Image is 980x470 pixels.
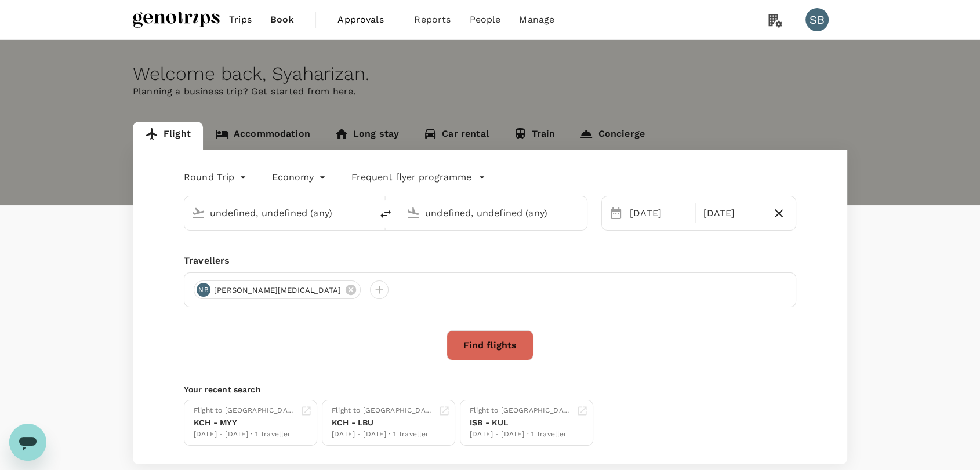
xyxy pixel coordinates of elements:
div: [DATE] - [DATE] · 1 Traveller [470,429,572,440]
div: SB [805,8,829,31]
div: ISB - KUL [470,417,572,429]
div: NB[PERSON_NAME][MEDICAL_DATA] [194,280,361,299]
div: KCH - LBU [332,417,434,429]
iframe: Button to launch messaging window [9,424,46,461]
a: Long stay [322,122,411,150]
img: Genotrips - ALL [133,7,220,32]
div: Welcome back , Syaharizan . [133,63,847,85]
span: People [469,13,500,27]
a: Accommodation [203,122,322,150]
button: Find flights [447,330,533,360]
button: Open [579,212,581,214]
p: Planning a business trip? Get started from here. [133,85,847,99]
div: [DATE] - [DATE] · 1 Traveller [194,429,296,440]
a: Concierge [567,122,656,150]
span: Approvals [337,13,395,27]
span: Book [270,13,295,27]
div: Flight to [GEOGRAPHIC_DATA] [332,405,434,417]
div: NB [197,283,210,297]
div: KCH - MYY [194,417,296,429]
span: Reports [414,13,451,27]
div: Travellers [184,254,796,268]
a: Flight [133,122,203,150]
span: [PERSON_NAME][MEDICAL_DATA] [207,285,348,296]
span: Manage [519,13,554,27]
a: Car rental [411,122,501,150]
p: Frequent flyer programme [351,170,471,184]
a: Train [501,122,568,150]
div: Round Trip [184,168,249,187]
div: Flight to [GEOGRAPHIC_DATA] [470,405,572,417]
div: [DATE] [698,202,766,225]
input: Going to [425,204,562,222]
div: [DATE] [625,202,693,225]
div: Economy [272,168,328,187]
span: Trips [229,13,252,27]
button: Open [364,212,366,214]
button: Frequent flyer programme [351,170,485,184]
p: Your recent search [184,384,796,395]
input: Depart from [210,204,347,222]
button: delete [372,200,400,228]
div: [DATE] - [DATE] · 1 Traveller [332,429,434,440]
div: Flight to [GEOGRAPHIC_DATA] [194,405,296,417]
